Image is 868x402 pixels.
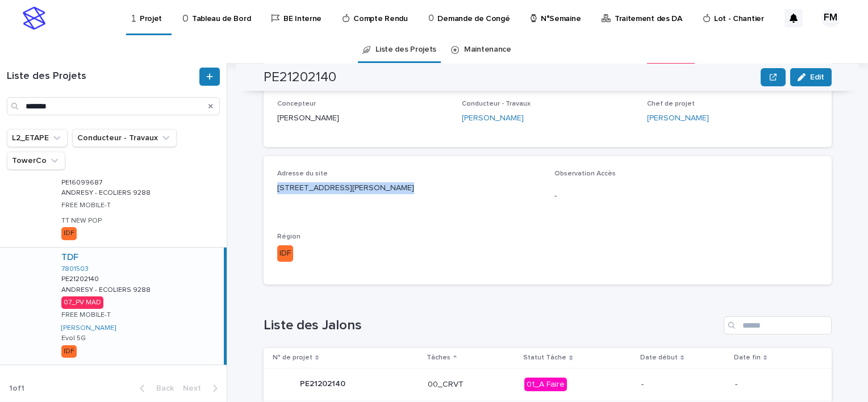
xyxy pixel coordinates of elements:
span: Back [149,384,174,392]
p: [STREET_ADDRESS][PERSON_NAME] [277,182,541,194]
a: [PERSON_NAME] [61,324,116,332]
a: 7801503 [61,265,89,273]
div: FM [821,9,840,27]
p: PE21202140 [61,273,101,283]
a: Maintenance [464,36,511,63]
p: PE21202140 [300,377,348,389]
p: Date début [640,351,678,364]
span: Conducteur - Travaux [462,101,531,107]
p: 00_CRVT [428,380,515,390]
h2: PE21202140 [264,69,336,86]
p: Evol 5G [61,334,86,342]
span: Concepteur [277,101,316,107]
p: TT NEW POP [61,217,102,225]
tr: PE21202140PE21202140 00_CRVT01_A Faire-- [264,368,832,401]
button: TowerCo [7,152,65,170]
p: - [554,190,818,202]
span: Chef de projet [647,101,695,107]
p: N° de projet [273,351,312,364]
p: [PERSON_NAME] [277,112,448,124]
img: stacker-logo-s-only.png [23,7,45,30]
p: ANDRESY - ECOLIERS 9288 [61,284,153,294]
p: Statut Tâche [523,351,566,364]
a: [PERSON_NAME] [462,112,524,124]
p: FREE MOBILE-T [61,202,111,210]
h1: Liste des Projets [7,70,197,83]
a: TDF [61,252,78,263]
input: Search [7,97,220,115]
input: Search [724,316,832,334]
button: Next [178,383,227,393]
h1: Liste des Jalons [264,317,719,334]
div: 07_PV MAD [61,296,103,309]
span: Adresse du site [277,170,328,177]
span: Next [183,384,208,392]
p: - [735,380,813,390]
span: Observation Accès [554,170,616,177]
p: Date fin [734,351,761,364]
button: Edit [790,68,832,86]
div: IDF [61,227,77,240]
p: - [641,380,726,390]
span: Edit [810,73,824,81]
div: 01_A Faire [524,378,567,392]
p: ANDRESY - ECOLIERS 9288 [61,187,153,197]
p: PE16099687 [61,177,105,187]
button: L2_ETAPE [7,129,68,147]
button: Conducteur - Travaux [72,129,177,147]
button: Back [131,383,178,393]
p: Tâches [427,351,450,364]
a: [PERSON_NAME] [647,112,709,124]
span: Région [277,233,301,240]
a: Liste des Projets [375,36,436,63]
p: FREE MOBILE-T [61,311,111,319]
div: IDF [61,345,77,358]
div: IDF [277,245,293,262]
